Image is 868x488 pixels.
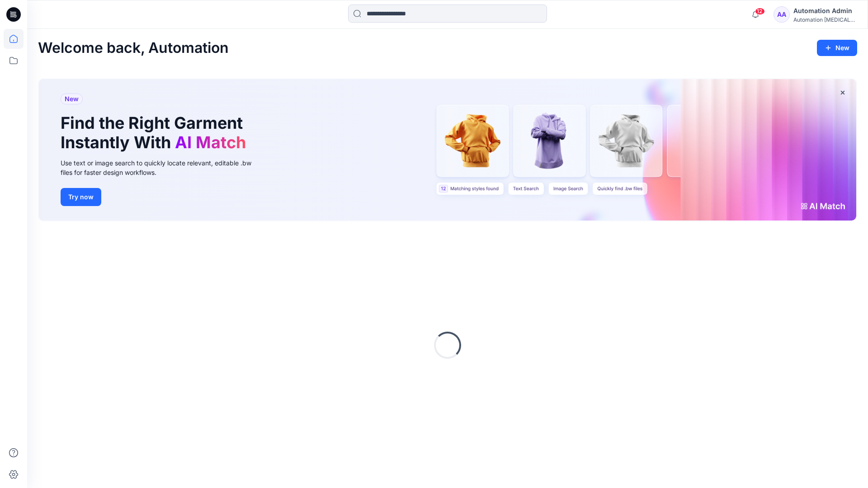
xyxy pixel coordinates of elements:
[175,132,246,152] span: AI Match
[793,16,857,23] div: Automation [MEDICAL_DATA]...
[793,5,857,16] div: Automation Admin
[61,113,250,152] h1: Find the Right Garment Instantly With
[755,8,765,15] span: 12
[61,188,101,206] button: Try now
[61,158,264,177] div: Use text or image search to quickly locate relevant, editable .bw files for faster design workflows.
[817,40,857,56] button: New
[65,94,79,104] span: New
[774,6,790,23] div: AA
[38,40,229,56] h2: Welcome back, Automation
